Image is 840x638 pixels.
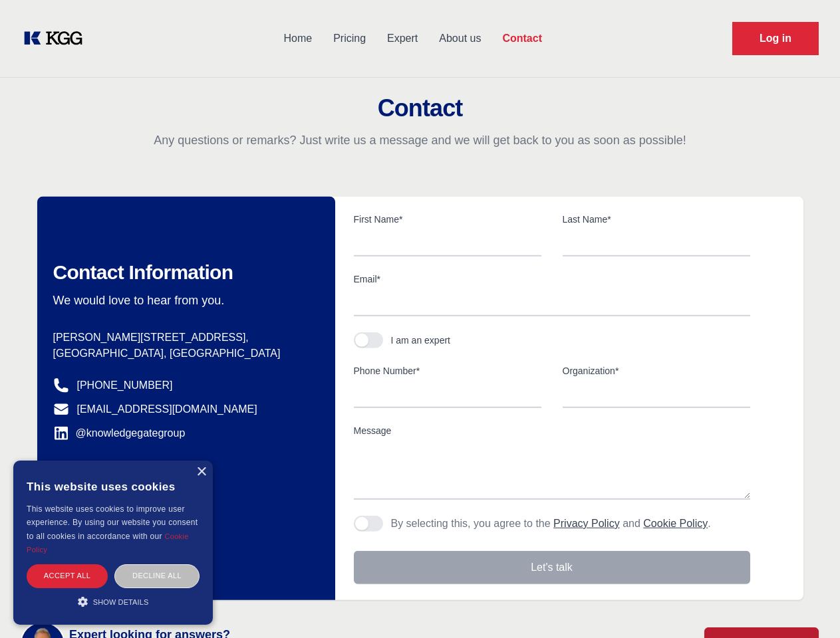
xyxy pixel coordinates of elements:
[391,334,451,347] div: I am an expert
[53,330,314,346] p: [PERSON_NAME][STREET_ADDRESS],
[563,364,750,377] label: Organization*
[27,564,108,587] div: Accept all
[643,518,708,529] a: Cookie Policy
[553,518,620,529] a: Privacy Policy
[16,95,824,122] h2: Contact
[491,21,553,56] a: Contact
[354,424,750,437] label: Message
[16,132,824,148] p: Any questions or remarks? Just write us a message and we will get back to you as soon as possible!
[114,564,200,587] div: Decline all
[773,574,840,638] iframe: Chat Widget
[53,292,314,308] p: We would love to hear from you.
[428,21,491,56] a: About us
[196,467,206,477] div: Close
[354,213,541,226] label: First Name*
[354,272,750,286] label: Email*
[93,598,149,606] span: Show details
[27,595,200,608] div: Show details
[27,471,200,502] div: This website uses cookies
[53,261,314,284] h2: Contact Information
[563,213,750,226] label: Last Name*
[354,364,541,377] label: Phone Number*
[27,532,189,554] a: Cookie Policy
[391,516,711,532] p: By selecting this, you agree to the and .
[354,551,750,584] button: Let's talk
[323,21,376,56] a: Pricing
[732,22,819,55] a: Request Demo
[27,504,198,541] span: This website uses cookies to improve user experience. By using our website you consent to all coo...
[273,21,323,56] a: Home
[77,377,173,393] a: [PHONE_NUMBER]
[376,21,428,56] a: Expert
[77,401,257,417] a: [EMAIL_ADDRESS][DOMAIN_NAME]
[53,346,314,362] p: [GEOGRAPHIC_DATA], [GEOGRAPHIC_DATA]
[53,425,186,441] a: @knowledgegategroup
[21,28,93,49] a: KOL Knowledge Platform: Talk to Key External Experts (KEE)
